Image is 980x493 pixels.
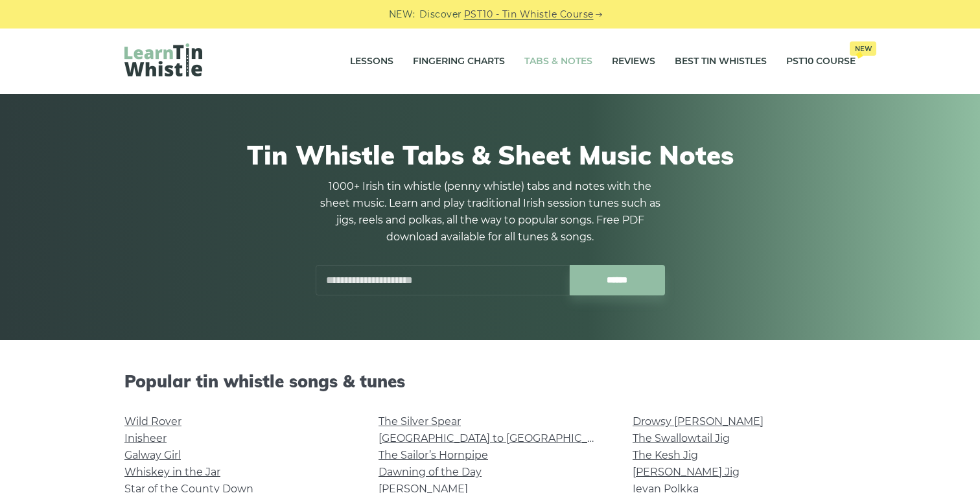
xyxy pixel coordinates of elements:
[524,45,592,78] a: Tabs & Notes
[124,139,856,170] h1: Tin Whistle Tabs & Sheet Music Notes
[379,449,488,461] a: The Sailor’s Hornpipe
[379,432,618,444] a: [GEOGRAPHIC_DATA] to [GEOGRAPHIC_DATA]
[124,432,167,444] a: Inisheer
[633,415,764,428] a: Drowsy [PERSON_NAME]
[633,466,740,478] a: [PERSON_NAME] Jig
[124,371,856,391] h2: Popular tin whistle songs & tunes
[124,466,220,478] a: Whiskey in the Jar
[124,43,202,76] img: LearnTinWhistle.com
[379,466,482,478] a: Dawning of the Day
[633,449,698,461] a: The Kesh Jig
[124,449,181,461] a: Galway Girl
[633,432,730,444] a: The Swallowtail Jig
[350,45,393,78] a: Lessons
[379,415,461,428] a: The Silver Spear
[850,41,876,56] span: New
[786,45,856,78] a: PST10 CourseNew
[124,415,181,428] a: Wild Rover
[612,45,655,78] a: Reviews
[413,45,505,78] a: Fingering Charts
[675,45,767,78] a: Best Tin Whistles
[315,178,665,246] p: 1000+ Irish tin whistle (penny whistle) tabs and notes with the sheet music. Learn and play tradi...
